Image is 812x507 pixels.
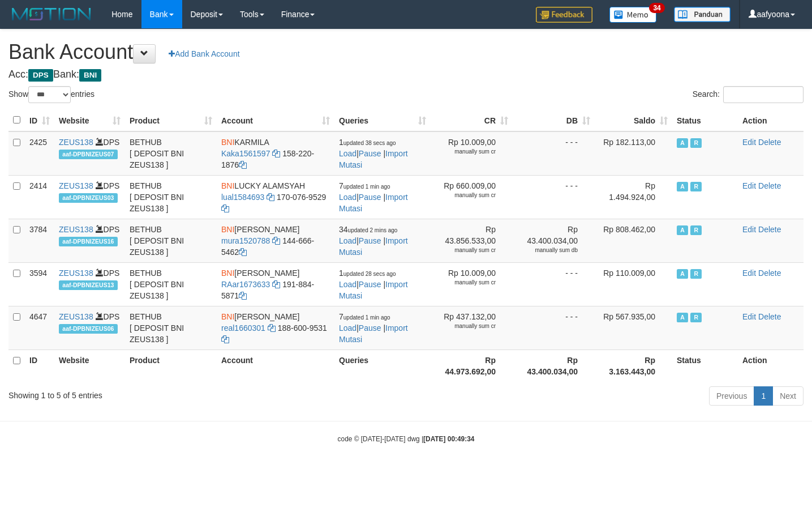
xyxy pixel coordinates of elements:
td: BETHUB [ DEPOSIT BNI ZEUS138 ] [125,262,217,306]
img: MOTION_logo.png [8,6,94,23]
a: Copy RAar1673633 to clipboard [272,280,280,289]
th: Status [672,350,738,382]
span: BNI [221,138,234,147]
a: ZEUS138 [59,181,93,190]
span: 34 [339,225,397,234]
div: manually sum cr [435,191,496,199]
a: Edit [742,181,756,190]
a: Load [339,149,356,158]
a: Copy 1446665462 to clipboard [239,248,247,257]
img: panduan.png [674,7,731,22]
span: 1 [339,138,396,147]
a: ZEUS138 [59,312,93,321]
td: Rp 182.113,00 [595,131,672,176]
th: ID [25,350,54,382]
th: Rp 3.163.443,00 [595,350,672,382]
span: aaf-DPBNIZEUS13 [59,280,118,290]
div: Showing 1 to 5 of 5 entries [8,385,330,401]
span: Running [690,225,702,235]
a: Add Bank Account [161,44,247,63]
td: Rp 567.935,00 [595,306,672,350]
a: Delete [758,269,781,278]
a: RAar1673633 [221,280,270,289]
span: updated 1 min ago [343,184,390,190]
th: Action [738,109,804,131]
th: ID: activate to sort column ascending [25,109,54,131]
td: DPS [54,306,125,350]
label: Show entries [8,86,94,103]
td: Rp 437.132,00 [431,306,513,350]
small: code © [DATE]-[DATE] dwg | [338,435,475,443]
span: Running [690,269,702,279]
td: Rp 1.494.924,00 [595,175,672,219]
span: DPS [28,69,53,82]
td: 3594 [25,262,54,306]
div: manually sum cr [435,246,496,254]
td: - - - [513,175,595,219]
td: [PERSON_NAME] 191-884-5871 [217,262,334,306]
span: Active [677,182,688,191]
a: Edit [742,269,756,278]
a: Delete [758,138,781,147]
span: updated 2 mins ago [348,227,398,233]
a: Import Mutasi [339,149,408,169]
a: Pause [359,193,381,202]
a: Delete [758,225,781,234]
a: Kaka1561597 [221,149,270,158]
a: ZEUS138 [59,225,93,234]
a: Copy Kaka1561597 to clipboard [272,149,280,158]
div: manually sum cr [435,279,496,287]
th: CR: activate to sort column ascending [431,109,513,131]
div: manually sum cr [435,322,496,330]
th: Rp 43.400.034,00 [513,350,595,382]
a: Copy 1918845871 to clipboard [239,291,247,300]
a: Load [339,323,356,333]
td: BETHUB [ DEPOSIT BNI ZEUS138 ] [125,175,217,219]
td: Rp 43.400.034,00 [513,219,595,262]
span: Active [677,313,688,322]
span: Active [677,225,688,235]
input: Search: [723,86,804,103]
span: aaf-DPBNIZEUS03 [59,193,118,203]
a: Copy mura1520788 to clipboard [272,236,280,245]
h4: Acc: Bank: [8,69,804,80]
td: [PERSON_NAME] 188-600-9531 [217,306,334,350]
label: Search: [693,86,804,103]
td: Rp 10.009,00 [431,262,513,306]
strong: [DATE] 00:49:34 [423,435,474,443]
span: | | [339,312,408,344]
a: Copy real1660301 to clipboard [268,323,276,333]
span: Active [677,138,688,148]
a: ZEUS138 [59,269,93,278]
td: Rp 10.009,00 [431,131,513,176]
th: Rp 44.973.692,00 [431,350,513,382]
select: Showentries [28,86,71,103]
a: Load [339,193,356,202]
a: Copy lual1584693 to clipboard [267,193,274,202]
td: DPS [54,175,125,219]
a: Edit [742,138,756,147]
span: BNI [221,181,234,190]
span: Running [690,182,702,191]
a: lual1584693 [221,193,264,202]
span: BNI [79,69,101,82]
td: DPS [54,131,125,176]
span: Active [677,269,688,279]
span: | | [339,138,408,169]
a: Pause [359,323,381,333]
td: [PERSON_NAME] 144-666-5462 [217,219,334,262]
a: Next [772,386,804,406]
a: Edit [742,312,756,321]
span: | | [339,269,408,300]
div: manually sum db [517,246,578,254]
a: Load [339,236,356,245]
th: Website [54,350,125,382]
span: aaf-DPBNIZEUS07 [59,150,118,159]
a: Import Mutasi [339,193,408,213]
a: real1660301 [221,323,265,333]
th: Product: activate to sort column ascending [125,109,217,131]
td: DPS [54,219,125,262]
td: BETHUB [ DEPOSIT BNI ZEUS138 ] [125,219,217,262]
span: BNI [221,225,234,234]
td: LUCKY ALAMSYAH 170-076-9529 [217,175,334,219]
